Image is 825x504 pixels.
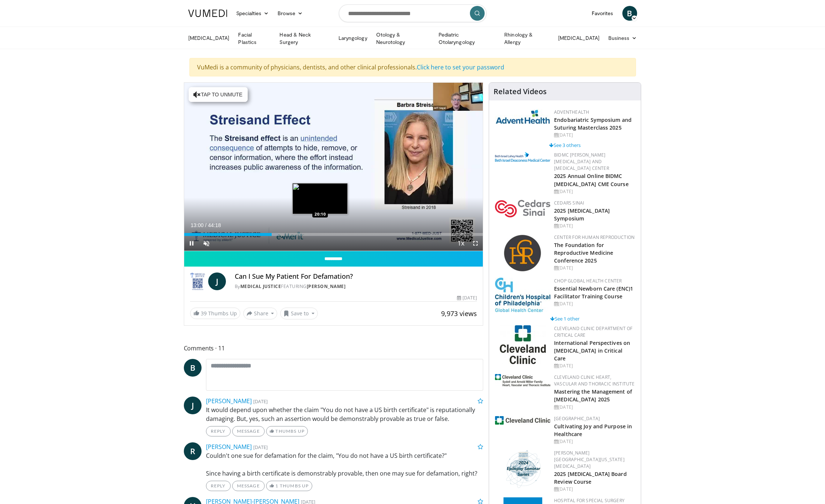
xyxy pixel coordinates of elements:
img: 5f0cf59e-536a-4b30-812c-ea06339c9532.jpg.150x105_q85_autocrop_double_scale_upscale_version-0.2.jpg [500,325,546,364]
a: Reply [206,481,231,491]
img: 5c3c682d-da39-4b33-93a5-b3fb6ba9580b.jpg.150x105_q85_autocrop_double_scale_upscale_version-0.2.jpg [495,109,550,124]
div: [DATE] [554,404,635,411]
a: 1 Thumbs Up [266,481,312,491]
img: Medical Justice [190,272,205,290]
button: Share [243,308,278,319]
a: Hospital for Special Surgery [554,497,625,504]
a: B [184,359,202,377]
video-js: Video Player [184,83,483,251]
div: [DATE] [554,265,635,271]
img: VuMedi Logo [188,10,227,17]
span: / [205,222,207,228]
a: B [622,6,637,21]
a: Click here to set your password [417,63,504,71]
small: [DATE] [253,444,268,450]
small: [DATE] [253,398,268,405]
div: [DATE] [554,132,635,138]
a: Cedars Sinai [554,200,584,206]
a: Facial Plastics [234,31,275,46]
span: 9,973 views [441,309,477,318]
img: d536a004-a009-4cb9-9ce6-f9f56c670ef5.jpg.150x105_q85_autocrop_double_scale_upscale_version-0.2.jpg [495,374,550,387]
p: It would depend upon whether the claim "You do not have a US birth certificate" is reputationally... [206,405,484,423]
a: Mastering the Management of [MEDICAL_DATA] 2025 [554,388,632,403]
div: [DATE] [554,223,635,229]
h4: Related Videos [494,87,547,96]
a: Head & Neck Surgery [275,31,334,46]
button: Tap to unmute [189,87,248,102]
div: [DATE] [554,301,635,307]
h4: Can I Sue My Patient For Defamation? [235,272,477,281]
div: [DATE] [554,438,635,445]
div: By FEATURING [235,283,477,290]
a: Message [232,426,265,436]
a: Cultivating Joy and Purpose in Healthcare [554,423,632,438]
a: Thumbs Up [266,426,308,436]
a: [PERSON_NAME] [206,443,252,451]
div: [DATE] [554,486,635,493]
span: 44:18 [208,222,221,228]
div: [DATE] [554,363,635,369]
a: 2025 Annual Online BIDMC [MEDICAL_DATA] CME Course [554,172,629,187]
img: 76bc84c6-69a7-4c34-b56c-bd0b7f71564d.png.150x105_q85_autocrop_double_scale_upscale_version-0.2.png [503,450,543,488]
span: 1 [275,483,278,488]
input: Search topics, interventions [339,4,487,22]
a: [PERSON_NAME] [206,397,252,405]
a: Browse [273,6,307,21]
a: Favorites [587,6,618,21]
a: 2025 [MEDICAL_DATA] Symposium [554,207,610,222]
div: Progress Bar [184,233,483,236]
a: Rhinology & Allergy [500,31,554,46]
a: Pediatric Otolaryngology [434,31,500,46]
a: CHOP Global Health Center [554,278,622,284]
p: Couldn't one sue for defamation for the claim, "You do not have a US birth certificate?" Since ha... [206,451,484,478]
button: Pause [184,236,199,251]
a: [GEOGRAPHIC_DATA] [554,415,600,422]
span: 13:00 [191,222,204,228]
a: Laryngology [334,31,372,45]
div: VuMedi is a community of physicians, dentists, and other clinical professionals. [189,58,636,76]
img: c058e059-5986-4522-8e32-16b7599f4943.png.150x105_q85_autocrop_double_scale_upscale_version-0.2.png [503,234,542,273]
a: Endobariatric Symposium and Suturing Masterclass 2025 [554,116,632,131]
a: The Foundation for Reproductive Medicine Conference 2025 [554,241,613,264]
a: Center for Human Reproduction [554,234,635,240]
button: Save to [280,308,318,319]
a: Cleveland Clinic Heart, Vascular and Thoracic Institute [554,374,635,387]
a: R [184,442,202,460]
img: 8fbf8b72-0f77-40e1-90f4-9648163fd298.jpg.150x105_q85_autocrop_double_scale_upscale_version-0.2.jpg [495,278,550,312]
button: Fullscreen [468,236,483,251]
span: Comments 11 [184,343,484,353]
a: Otology & Neurotology [372,31,434,46]
a: Business [604,31,642,45]
span: 39 [201,310,207,317]
a: J [208,272,226,290]
a: [PERSON_NAME][GEOGRAPHIC_DATA][US_STATE][MEDICAL_DATA] [554,450,625,469]
a: AdventHealth [554,109,589,115]
a: 2025 [MEDICAL_DATA] Board Review Course [554,470,627,485]
a: Message [232,481,265,491]
a: [MEDICAL_DATA] [184,31,234,45]
a: 39 Thumbs Up [190,308,240,319]
img: 1ef99228-8384-4f7a-af87-49a18d542794.png.150x105_q85_autocrop_double_scale_upscale_version-0.2.jpg [495,416,550,425]
a: International Perspectives on [MEDICAL_DATA] in Critical Care [554,339,630,362]
div: [DATE] [554,188,635,195]
a: J [184,397,202,414]
a: See 3 others [549,142,581,148]
a: See 1 other [550,315,580,322]
a: Medical Justice [240,283,281,289]
a: [MEDICAL_DATA] [554,31,604,45]
a: Specialties [232,6,274,21]
img: 7e905080-f4a2-4088-8787-33ce2bef9ada.png.150x105_q85_autocrop_double_scale_upscale_version-0.2.png [495,200,550,217]
a: BIDMC [PERSON_NAME][MEDICAL_DATA] and [MEDICAL_DATA] Center [554,152,609,171]
a: Essential Newborn Care (ENC)1 Facilitator Training Course [554,285,633,300]
button: Unmute [199,236,214,251]
img: image.jpeg [292,183,348,214]
a: [PERSON_NAME] [307,283,346,289]
a: Reply [206,426,231,436]
img: c96b19ec-a48b-46a9-9095-935f19585444.png.150x105_q85_autocrop_double_scale_upscale_version-0.2.png [495,152,550,162]
a: Cleveland Clinic Department of Critical Care [554,325,632,338]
